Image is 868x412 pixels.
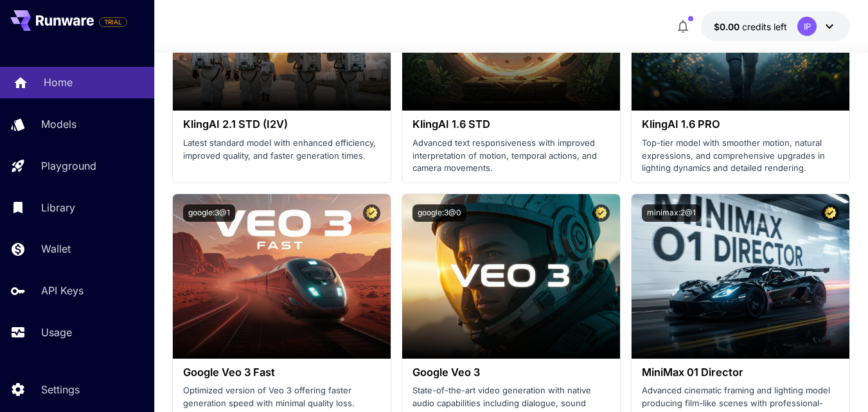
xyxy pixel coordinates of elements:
h3: KlingAI 2.1 STD (I2V) [183,118,380,130]
div: $0.00 [714,20,787,33]
button: Certified Model – Vetted for best performance and includes a commercial license. [822,204,839,222]
p: Models [41,116,76,132]
span: credits left [742,21,787,32]
button: minimax:2@1 [642,204,701,222]
span: $0.00 [714,21,742,32]
button: Certified Model – Vetted for best performance and includes a commercial license. [363,204,380,222]
div: IP [797,17,817,36]
p: Wallet [41,241,71,256]
h3: KlingAI 1.6 STD [412,118,610,130]
p: Advanced text responsiveness with improved interpretation of motion, temporal actions, and camera... [412,137,610,175]
p: Library [41,200,75,215]
img: alt [173,194,391,359]
p: Playground [41,158,96,174]
img: alt [402,194,620,359]
p: Home [44,75,73,90]
p: Usage [41,325,72,340]
p: Settings [41,382,80,397]
span: Add your payment card to enable full platform functionality. [99,14,127,30]
h3: KlingAI 1.6 PRO [642,118,839,130]
h3: Google Veo 3 [412,366,610,379]
h3: MiniMax 01 Director [642,366,839,379]
p: Top-tier model with smoother motion, natural expressions, and comprehensive upgrades in lighting ... [642,137,839,175]
button: google:3@0 [412,204,466,222]
button: Certified Model – Vetted for best performance and includes a commercial license. [592,204,610,222]
button: $0.00IP [701,12,850,41]
p: Latest standard model with enhanced efficiency, improved quality, and faster generation times. [183,137,380,162]
p: API Keys [41,283,84,298]
span: TRIAL [100,17,127,27]
img: alt [632,194,849,359]
h3: Google Veo 3 Fast [183,366,380,379]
